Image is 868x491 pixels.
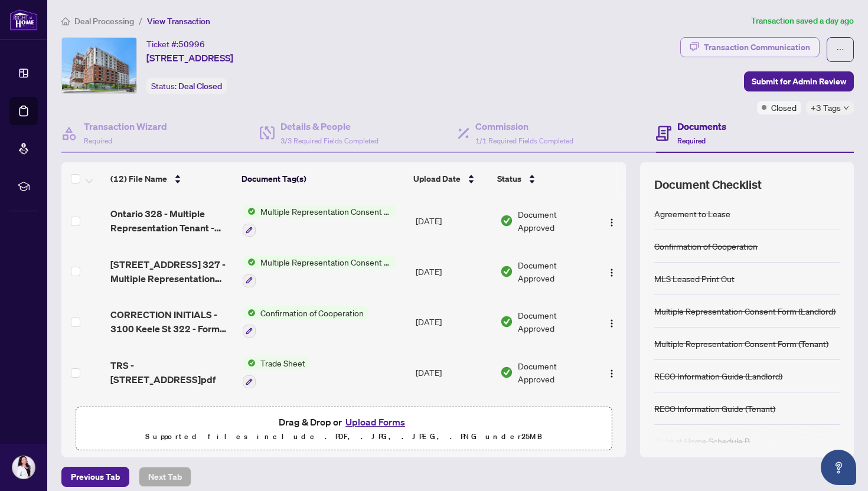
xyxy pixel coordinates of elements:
[84,136,112,145] span: Required
[843,105,849,111] span: down
[677,136,706,145] span: Required
[61,17,70,25] span: home
[256,256,396,269] span: Multiple Representation Consent Form (Landlord)
[500,265,513,278] img: Document Status
[243,306,256,319] img: Status Icon
[280,136,378,145] span: 3/3 Required Fields Completed
[413,172,461,185] span: Upload Date
[411,246,495,297] td: [DATE]
[492,162,594,195] th: Status
[147,16,210,27] span: View Transaction
[243,256,396,287] button: Status IconMultiple Representation Consent Form (Landlord)
[110,172,167,185] span: (12) File Name
[71,467,120,486] span: Previous Tab
[654,272,735,285] div: MLS Leased Print Out
[836,45,844,54] span: ellipsis
[811,101,841,114] span: +3 Tags
[411,195,495,246] td: [DATE]
[497,172,521,185] span: Status
[518,258,593,284] span: Document Approved
[602,211,621,230] button: Logo
[243,356,256,369] img: Status Icon
[518,309,593,335] span: Document Approved
[751,14,854,28] article: Transaction saved a day ago
[411,398,495,449] td: [DATE]
[146,51,233,65] span: [STREET_ADDRESS]
[518,359,593,385] span: Document Approved
[654,369,782,382] div: RECO Information Guide (Landlord)
[106,162,237,195] th: (12) File Name
[607,369,616,378] img: Logo
[84,119,167,133] h4: Transaction Wizard
[237,162,409,195] th: Document Tag(s)
[9,9,38,31] img: logo
[602,363,621,382] button: Logo
[76,407,611,451] span: Drag & Drop orUpload FormsSupported files include .PDF, .JPG, .JPEG, .PNG under25MB
[744,71,854,91] button: Submit for Admin Review
[654,240,758,253] div: Confirmation of Cooperation
[602,312,621,331] button: Logo
[243,356,310,388] button: Status IconTrade Sheet
[411,297,495,348] td: [DATE]
[518,208,593,234] span: Document Approved
[704,38,810,57] div: Transaction Communication
[342,414,409,430] button: Upload Forms
[279,414,409,430] span: Drag & Drop or
[83,430,604,444] p: Supported files include .PDF, .JPG, .JPEG, .PNG under 25 MB
[243,205,396,237] button: Status IconMultiple Representation Consent Form (Tenant)
[411,347,495,398] td: [DATE]
[243,256,256,269] img: Status Icon
[500,315,513,328] img: Document Status
[607,319,616,328] img: Logo
[677,119,726,133] h4: Documents
[752,72,846,91] span: Submit for Admin Review
[110,207,233,235] span: Ontario 328 - Multiple Representation Tenant - Acknowledgement and Consent Disclosure 1.pdf
[654,176,762,193] span: Document Checklist
[409,162,492,195] th: Upload Date
[607,268,616,277] img: Logo
[500,366,513,379] img: Document Status
[146,37,205,51] div: Ticket #:
[139,467,191,487] button: Next Tab
[62,38,136,93] img: IMG-W12360753_1.jpg
[654,402,775,415] div: RECO Information Guide (Tenant)
[475,119,573,133] h4: Commission
[654,337,828,350] div: Multiple Representation Consent Form (Tenant)
[12,456,35,479] img: Profile Icon
[654,305,836,317] div: Multiple Representation Consent Form (Landlord)
[680,37,820,57] button: Transaction Communication
[256,205,396,218] span: Multiple Representation Consent Form (Tenant)
[110,307,233,336] span: CORRECTION INITIALS - 3100 Keele St 322 - Form 324 page 1.pdf
[280,119,378,133] h4: Details & People
[607,218,616,227] img: Logo
[243,205,256,218] img: Status Icon
[146,78,227,94] div: Status:
[110,358,233,387] span: TRS - [STREET_ADDRESS]pdf
[821,450,856,485] button: Open asap
[243,306,368,338] button: Status IconConfirmation of Cooperation
[256,306,368,319] span: Confirmation of Cooperation
[256,356,310,369] span: Trade Sheet
[475,136,573,145] span: 1/1 Required Fields Completed
[61,467,129,487] button: Previous Tab
[602,262,621,281] button: Logo
[654,207,730,220] div: Agreement to Lease
[771,101,797,114] span: Closed
[139,14,142,28] li: /
[178,39,205,50] span: 50996
[500,214,513,227] img: Document Status
[110,257,233,286] span: [STREET_ADDRESS] 327 - Multiple Representation Landlord - Acknowledgement and Consent 1.pdf
[74,16,134,27] span: Deal Processing
[178,81,222,91] span: Deal Closed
